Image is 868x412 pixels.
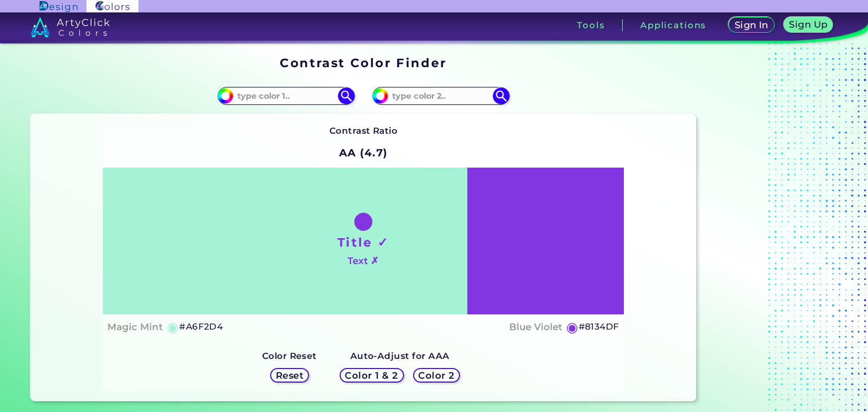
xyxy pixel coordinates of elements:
h5: Color 1 & 2 [346,371,397,380]
h1: Title ✓ [337,234,389,251]
h3: Applications [640,21,706,29]
strong: Color Reset [262,350,317,361]
iframe: Advertisement [701,51,842,405]
img: icon search [493,87,510,104]
strong: Contrast Ratio [329,125,398,136]
h5: Sign In [735,21,767,30]
h5: Sign Up [790,20,827,29]
h4: Magic Mint [107,319,163,335]
h5: ◉ [566,321,579,334]
h5: ◉ [167,321,179,334]
strong: Auto-Adjust for AAA [350,350,450,361]
input: type color 2.. [388,89,493,104]
h4: Blue Violet [509,319,562,335]
h2: AA (4.7) [334,141,393,165]
h5: #A6F2D4 [179,319,223,334]
h1: Contrast Color Finder [280,54,446,71]
h5: #8134DF [579,319,619,334]
img: logo_artyclick_colors_white.svg [31,17,110,37]
h3: Tools [577,21,605,29]
a: Sign In [730,17,774,33]
input: type color 1.. [233,89,338,104]
img: icon search [338,87,355,104]
h5: Reset [276,371,303,380]
h5: Color 2 [419,371,454,380]
a: Sign Up [785,17,832,33]
img: ArtyClick Design logo [40,1,77,12]
h4: Text ✗ [348,253,379,269]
